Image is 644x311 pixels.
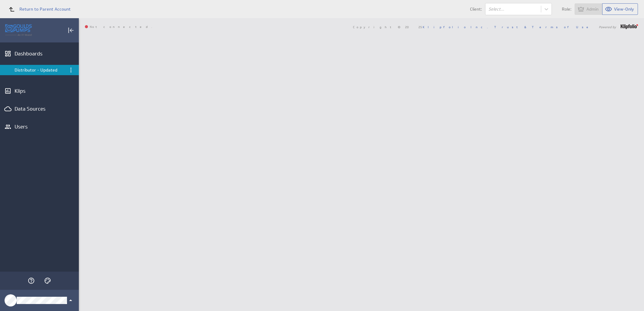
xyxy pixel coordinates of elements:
span: Copyright © 2025 [353,25,488,28]
span: Return to Parent Account [19,7,71,11]
img: logo-footer.png [621,24,638,29]
a: Return to Parent Account [5,2,71,16]
div: Distributor - Updated [15,67,65,73]
div: Menu [67,66,75,74]
div: Themes [42,276,53,286]
div: Dashboard menu [67,66,75,74]
div: Menu [67,66,75,74]
svg: Themes [44,277,51,284]
div: Help [26,276,36,286]
span: Role: [562,7,572,11]
div: Dashboards [15,50,64,57]
span: Powered by [599,25,616,28]
span: Not connected. [85,25,152,29]
div: Klips [15,88,64,94]
div: Data Sources [15,105,64,112]
div: Go to Dashboards [5,24,32,36]
button: View as View-Only [602,3,638,15]
span: Admin [586,6,599,12]
a: Trust & Terms of Use [494,25,592,29]
div: Users [15,123,64,130]
span: Client: [470,7,482,11]
div: Select... [488,7,538,11]
span: View-Only [614,6,634,12]
button: View as Admin [575,3,602,15]
img: Klipfolio logo [5,24,32,36]
a: Klipfolio Inc. [423,25,488,29]
div: Collapse [66,25,76,35]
